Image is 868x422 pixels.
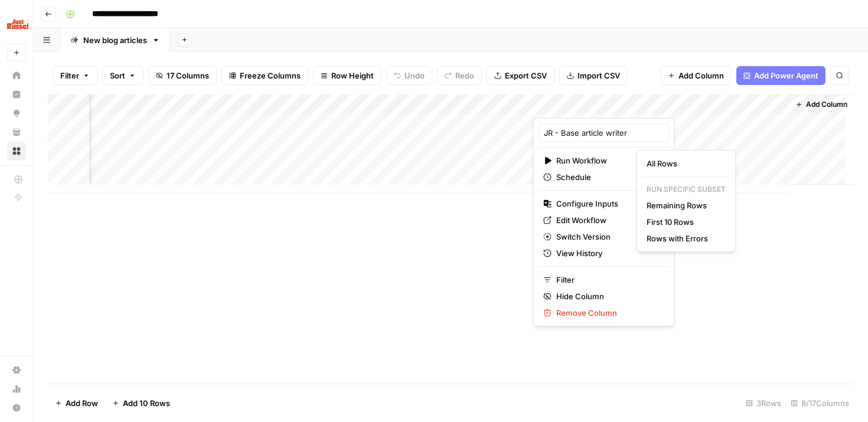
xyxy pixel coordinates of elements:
span: Run Workflow [556,155,648,166]
span: First 10 Rows [647,216,721,228]
span: Remaining Rows [647,199,721,211]
button: Add Column [791,97,852,112]
span: All Rows [647,158,721,169]
span: Rows with Errors [647,233,721,244]
p: Run Specific Subset [642,182,730,197]
span: Add Column [806,99,847,110]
